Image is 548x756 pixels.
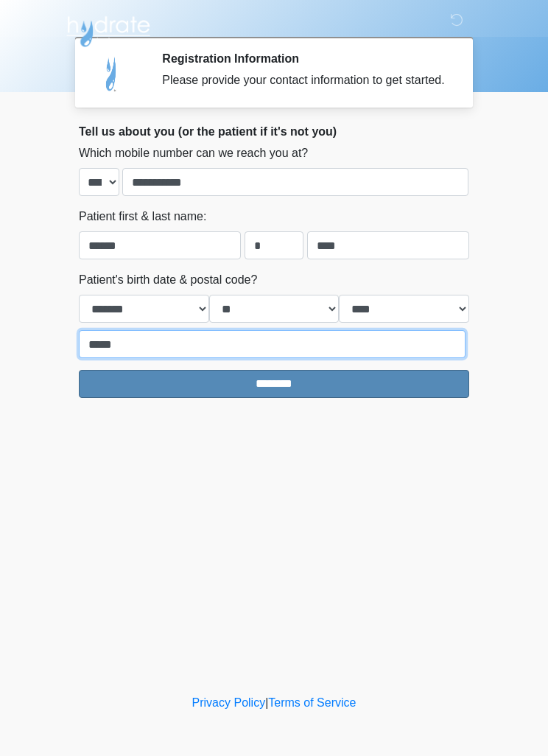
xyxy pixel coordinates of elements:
label: Patient first & last name: [79,208,206,225]
a: Terms of Service [268,696,356,709]
img: Hydrate IV Bar - Scottsdale Logo [64,11,152,48]
h2: Tell us about you (or the patient if it's not you) [79,125,469,139]
img: Agent Avatar [90,52,134,96]
div: Please provide your contact information to get started. [162,71,447,89]
label: Which mobile number can we reach you at? [79,144,308,162]
a: Privacy Policy [192,696,266,709]
a: | [265,696,268,709]
label: Patient's birth date & postal code? [79,271,257,289]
